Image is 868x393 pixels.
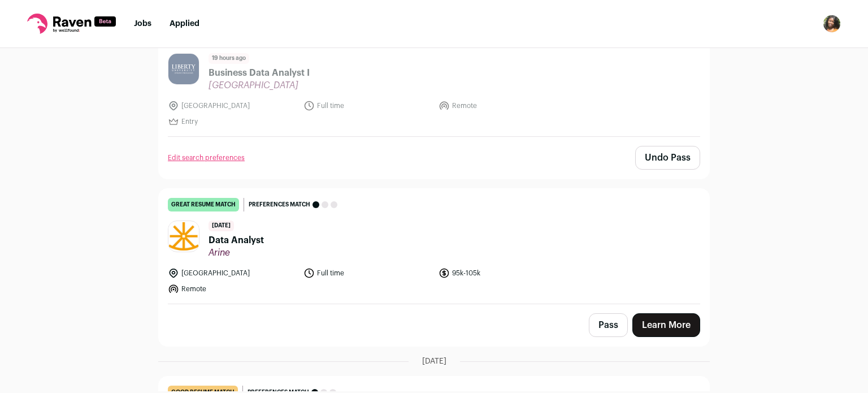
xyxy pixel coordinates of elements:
li: [GEOGRAPHIC_DATA] [168,267,297,279]
img: 30f6334ed6e6d1e8156f6796affd3a42c014bf45892c763aca156e77a75340a1.jpg [168,222,199,250]
span: 19 hours ago [209,53,249,64]
button: Undo Pass [635,146,700,170]
img: 6dff08be4204b25c3898afb27ddc16bf04b2c1a08f11f926cda77c1ca864e767.png [168,54,199,84]
li: 95k-105k [439,267,567,279]
li: Entry [168,116,297,127]
li: Remote [439,100,567,111]
span: Business Data Analyst I [209,66,310,80]
a: Applied [170,20,199,28]
img: 17173030-medium_jpg [823,15,841,33]
a: Jobs [134,20,151,28]
li: Remote [168,283,297,295]
div: great resume match [168,198,239,211]
li: Full time [303,267,432,279]
span: Arine [209,247,264,258]
li: [GEOGRAPHIC_DATA] [168,100,297,111]
span: [GEOGRAPHIC_DATA] [209,80,310,91]
a: Learn More [632,313,700,337]
span: [DATE] [209,221,234,231]
a: great resume match Preferences match 19 hours ago Business Data Analyst I [GEOGRAPHIC_DATA] [GEOG... [159,21,709,136]
span: Preferences match [249,199,310,210]
span: Data Analyst [209,234,264,247]
span: [DATE] [422,356,446,367]
a: Edit search preferences [168,153,245,162]
button: Pass [589,313,628,337]
li: Full time [303,100,432,111]
a: great resume match Preferences match [DATE] Data Analyst Arine [GEOGRAPHIC_DATA] Full time 95k-10... [159,189,709,304]
button: Open dropdown [823,15,841,33]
